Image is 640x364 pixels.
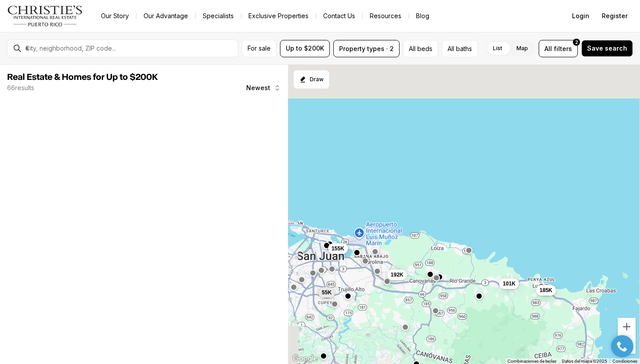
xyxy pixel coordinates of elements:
[293,70,329,89] button: Start drawing
[403,40,438,57] button: All beds
[587,45,627,52] span: Save search
[363,10,408,22] a: Resources
[280,40,330,57] button: Up to $200K
[540,287,552,294] span: 185K
[596,7,633,25] button: Register
[536,285,556,296] button: 185K
[94,10,136,22] a: Our Story
[544,44,552,53] span: All
[196,10,241,22] a: Specialists
[248,45,271,52] span: For sale
[554,44,572,53] span: filters
[618,318,636,336] button: Acercar
[387,269,407,280] button: 192K
[442,40,478,57] button: All baths
[332,245,344,252] span: 155K
[409,10,436,22] a: Blog
[509,40,535,56] label: Map
[242,40,276,57] button: For sale
[333,40,400,57] button: Property types · 2
[241,79,286,97] button: Newest
[581,40,633,57] button: Save search
[322,289,332,296] span: 55K
[286,45,324,52] span: Up to $200K
[241,10,316,22] a: Exclusive Properties
[318,287,335,298] button: 55K
[499,278,519,289] button: 101K
[562,359,607,364] span: Datos del mapa ©2025
[575,39,578,46] span: 2
[136,10,195,22] a: Our Advantage
[7,5,83,27] img: logo
[567,7,595,25] button: Login
[486,40,509,56] label: List
[391,271,404,278] span: 192K
[539,40,578,57] button: Allfilters2
[503,280,516,287] span: 101K
[602,12,628,20] span: Register
[7,73,158,82] span: Real Estate & Homes for Up to $200K
[246,84,270,91] span: Newest
[7,84,34,91] p: 66 results
[316,10,362,22] button: Contact Us
[572,12,589,20] span: Login
[328,243,348,254] button: 155K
